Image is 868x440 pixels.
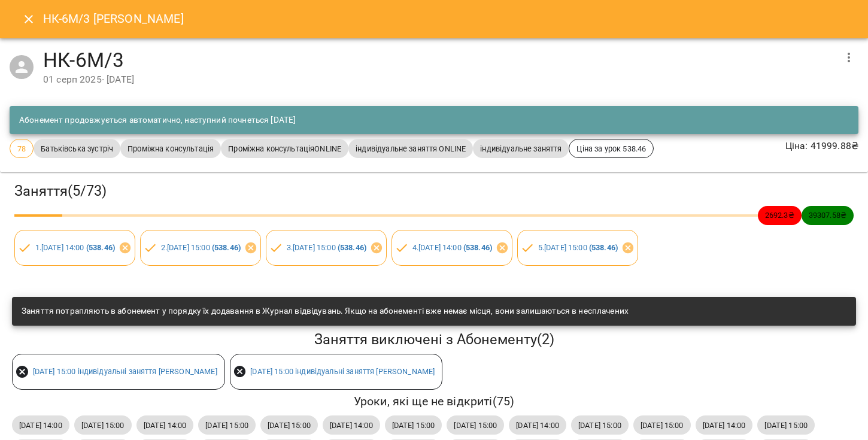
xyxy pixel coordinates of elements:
span: Ціна за урок 538.46 [569,143,653,154]
div: 01 серп 2025 - [DATE] [43,72,834,87]
span: [DATE] 15:00 [198,420,256,431]
div: 5.[DATE] 15:00 (538.46) [517,230,638,266]
span: [DATE] 15:00 [74,420,132,431]
span: Батьківська зустріч [34,143,120,154]
span: [DATE] 15:00 [385,420,442,431]
span: індивідуальне заняття [473,143,569,154]
b: ( 538.46 ) [212,243,241,252]
b: ( 538.46 ) [338,243,366,252]
span: [DATE] 15:00 [571,420,629,431]
a: 1.[DATE] 14:00 (538.46) [35,243,115,252]
div: Заняття потрапляють в абонемент у порядку їх додавання в Журнал відвідувань. Якщо на абонементі в... [22,301,629,322]
span: 2692.3 ₴ [758,210,802,221]
b: ( 538.46 ) [86,243,115,252]
span: [DATE] 15:00 [757,420,815,431]
div: 1.[DATE] 14:00 (538.46) [14,230,135,266]
a: 2.[DATE] 15:00 (538.46) [161,243,241,252]
a: 3.[DATE] 15:00 (538.46) [287,243,366,252]
span: [DATE] 15:00 [260,420,318,431]
h3: Заняття ( 5 / 73 ) [14,182,854,201]
span: [DATE] 14:00 [136,420,194,431]
a: [DATE] 15:00 індивідуальні заняття [PERSON_NAME] [250,367,435,376]
b: ( 538.46 ) [463,243,492,252]
h6: Уроки, які ще не відкриті ( 75 ) [12,392,856,411]
span: [DATE] 14:00 [696,420,753,431]
span: Проміжна консультаціяONLINE [221,143,348,154]
h4: НК-6М/3 [43,48,834,72]
span: 78 [10,143,33,154]
div: 4.[DATE] 14:00 (538.46) [391,230,512,266]
span: [DATE] 14:00 [12,420,69,431]
a: [DATE] 15:00 індивідуальні заняття [PERSON_NAME] [33,367,217,376]
h6: НК-6М/3 [PERSON_NAME] [43,10,184,28]
h5: Заняття виключені з Абонементу ( 2 ) [12,330,856,349]
p: Ціна : 41999.88 ₴ [785,139,858,153]
button: Close [14,5,43,34]
div: 2.[DATE] 15:00 (538.46) [140,230,261,266]
b: ( 538.46 ) [589,243,618,252]
a: 5.[DATE] 15:00 (538.46) [538,243,618,252]
span: [DATE] 14:00 [509,420,566,431]
span: [DATE] 15:00 [447,420,504,431]
span: індивідуальне заняття ONLINE [348,143,473,154]
span: [DATE] 14:00 [323,420,380,431]
div: Абонемент продовжується автоматично, наступний почнеться [DATE] [19,110,296,131]
span: Проміжна консультація [120,143,221,154]
a: 4.[DATE] 14:00 (538.46) [412,243,492,252]
div: 3.[DATE] 15:00 (538.46) [266,230,387,266]
span: 39307.58 ₴ [802,210,854,221]
span: [DATE] 15:00 [633,420,691,431]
